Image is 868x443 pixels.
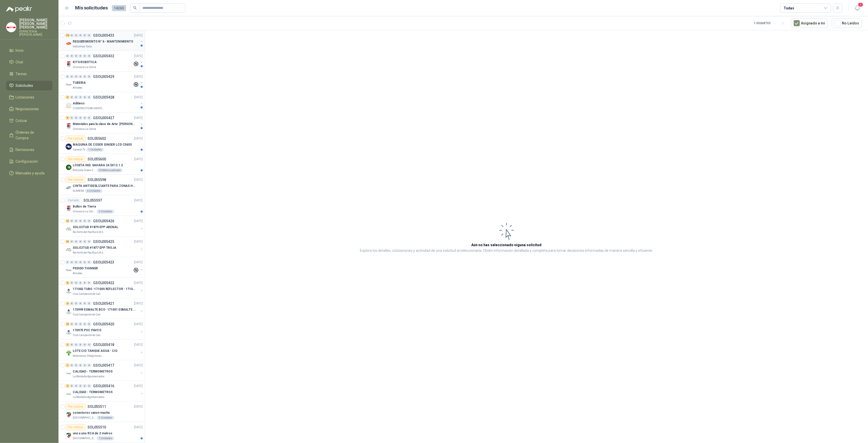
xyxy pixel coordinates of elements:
[74,219,78,223] div: 0
[58,422,145,443] a: Por cotizarSOL055510[DATE] Company Logouno a uno RCA de 2 metros[GEOGRAPHIC_DATA][PERSON_NAME]1 U...
[74,34,78,37] div: 0
[73,204,96,209] p: Bultos de Tierra
[6,81,52,90] a: Solicitudes
[87,281,91,285] div: 0
[70,116,74,120] div: 0
[472,242,542,248] h3: Aún no has seleccionado niguna solicitud
[87,343,91,347] div: 0
[134,157,143,162] p: [DATE]
[74,364,78,367] div: 0
[66,94,144,110] a: 3 0 0 0 0 0 GSOL005428[DATE] Company LogoAditivosCONSTRUCTORA GRUPO FIP
[93,260,114,264] p: GSOL005423
[87,116,91,120] div: 0
[134,74,143,79] p: [DATE]
[6,145,52,155] a: Remisiones
[73,142,132,147] p: MAQUINA DE COSER SINGER LCD C5655
[858,2,863,7] span: 2
[83,260,87,264] div: 0
[93,343,114,347] p: GSOL005418
[73,333,100,337] p: Club Campestre de Cali
[66,391,72,397] img: Company Logo
[134,33,143,38] p: [DATE]
[73,163,123,168] p: LOSETA IND. SAHARA 24.5X12.1.2
[73,431,112,436] p: uno a uno RCA de 2 metros
[87,425,106,429] p: SOL055510
[134,219,143,224] p: [DATE]
[87,34,91,37] div: 0
[73,210,96,214] p: Gimnasio La Colina
[73,65,96,69] p: Gimnasio La Colina
[73,251,104,255] p: Rio Fertil del Pacífico S.A.S.
[19,18,52,29] p: [PERSON_NAME] [PERSON_NAME] [PERSON_NAME]
[66,177,85,183] div: Por cotizar
[87,95,91,99] div: 0
[66,404,85,410] div: Por cotizar
[83,343,87,347] div: 0
[87,405,106,408] p: SOL055511
[70,240,74,243] div: 0
[93,34,114,37] p: GSOL005433
[66,74,144,90] a: 0 0 0 0 0 0 GSOL005429[DATE] Company LogoTUBERIAAlmatec
[73,328,101,333] p: 170975 PVC PAVCO
[66,95,69,99] div: 3
[83,95,87,99] div: 0
[93,95,114,99] p: GSOL005428
[66,383,144,399] a: 2 0 0 0 0 0 GSOL005416[DATE] Company LogoCALIDAD - TERMOMETROSLa Montaña Agromercados
[66,247,72,253] img: Company Logo
[66,302,69,305] div: 4
[97,168,123,172] div: 30 Metro cuadrado
[66,384,69,388] div: 2
[66,123,72,129] img: Company Logo
[6,104,52,114] a: Negociaciones
[66,364,69,367] div: 1
[73,80,86,85] p: TUBERIA
[73,168,96,172] p: BioCosta Green Energy S.A.S
[70,34,74,37] div: 0
[87,302,91,305] div: 0
[87,322,91,326] div: 0
[70,219,74,223] div: 0
[134,116,143,120] p: [DATE]
[58,402,145,422] a: Por cotizarSOL055511[DATE] Company Logoconectores canon macho[GEOGRAPHIC_DATA][PERSON_NAME]5 Unid...
[74,75,78,78] div: 0
[133,6,137,10] span: search
[87,384,91,388] div: 0
[19,30,52,36] p: FERRETERIA [PERSON_NAME]
[134,322,143,327] p: [DATE]
[66,280,144,296] a: 5 0 0 0 0 0 GSOL005422[DATE] Company Logo171002 TUBO -171005 REFLECTOR - 171007 PANELClub Campest...
[93,322,114,326] p: GSOL005420
[74,302,78,305] div: 0
[70,54,74,58] div: 0
[73,122,136,127] p: Materiales para la clase de Arte: [PERSON_NAME]
[97,416,114,420] div: 5 Unidades
[73,45,92,49] p: Industrias Tomy
[97,436,114,440] div: 1 Unidades
[66,412,72,418] img: Company Logo
[73,307,136,312] p: 170999 ESMALTE BCO- 171001 ESMALTE GRIS
[70,302,74,305] div: 0
[791,18,828,28] button: Asignado a mi
[87,75,91,78] div: 0
[79,384,82,388] div: 0
[83,75,87,78] div: 0
[73,230,104,234] p: Rio Fertil del Pacífico S.A.S.
[6,157,52,166] a: Configuración
[66,322,69,326] div: 12
[74,322,78,326] div: 0
[16,147,35,153] span: Remisiones
[58,154,145,175] a: Por cotizarSOL055600[DATE] Company LogoLOSETA IND. SAHARA 24.5X12.1.2BioCosta Green Energy S.A.S3...
[16,59,23,65] span: Chat
[73,410,110,415] p: conectores canon macho
[87,364,91,367] div: 0
[83,322,87,326] div: 0
[79,34,82,37] div: 0
[73,271,82,275] p: Almatec
[73,266,98,271] p: PEDIDO THINNER
[83,384,87,388] div: 0
[16,106,39,112] span: Negociaciones
[360,248,653,254] p: Explora los detalles, cotizaciones y actividad de una solicitud al seleccionarla. Obtén informaci...
[6,46,52,55] a: Inicio
[66,219,69,223] div: 13
[93,302,114,305] p: GSOL005421
[93,240,114,243] p: GSOL005425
